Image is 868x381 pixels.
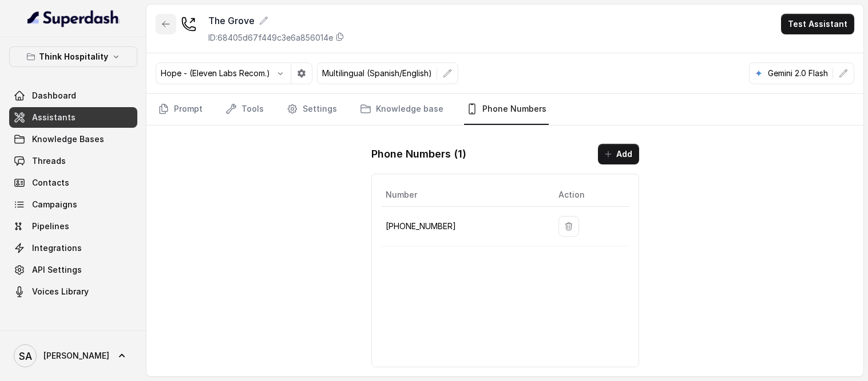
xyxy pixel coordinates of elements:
a: Phone Numbers [464,94,549,125]
button: Test Assistant [781,14,854,34]
a: Knowledge base [358,94,446,125]
span: Pipelines [32,221,69,232]
a: API Settings [9,260,137,280]
a: [PERSON_NAME] [9,340,137,372]
p: Hope - (Eleven Labs Recom.) [161,68,270,79]
button: Add [598,144,639,164]
svg: google logo [754,69,763,78]
span: Campaigns [32,199,77,210]
a: Assistants [9,107,137,128]
a: Pipelines [9,216,137,237]
a: Dashboard [9,85,137,106]
span: API Settings [32,264,82,276]
a: Integrations [9,238,137,258]
img: light.svg [27,9,120,28]
button: Think Hospitality [9,46,137,67]
p: Gemini 2.0 Flash [768,68,828,79]
nav: Tabs [156,94,854,125]
span: Dashboard [32,90,76,101]
p: Think Hospitality [39,50,108,64]
a: Prompt [156,94,205,125]
p: [PHONE_NUMBER] [386,219,540,233]
h1: Phone Numbers ( 1 ) [371,145,466,163]
p: Multilingual (Spanish/English) [322,68,432,79]
span: [PERSON_NAME] [43,350,109,362]
span: Integrations [32,242,82,254]
a: Voices Library [9,281,137,302]
th: Number [381,183,549,207]
span: Assistants [32,112,76,123]
a: Contacts [9,172,137,193]
span: Contacts [32,177,69,188]
span: Threads [32,155,66,167]
th: Action [549,183,629,207]
p: ID: 68405d67f449c3e6a856014e [208,32,333,44]
div: The Grove [208,14,344,28]
a: Tools [223,94,266,125]
a: Threads [9,151,137,171]
a: Settings [284,94,339,125]
a: Campaigns [9,194,137,215]
a: Knowledge Bases [9,129,137,150]
text: SA [19,350,32,362]
span: Voices Library [32,286,89,297]
span: Knowledge Bases [32,133,104,145]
